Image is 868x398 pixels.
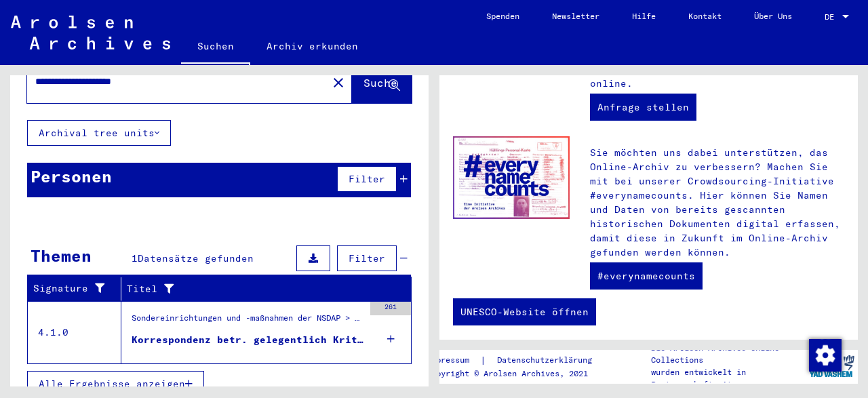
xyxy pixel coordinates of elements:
div: Signature [33,281,104,296]
span: 1 [132,252,138,264]
p: wurden entwickelt in Partnerschaft mit [651,366,806,391]
img: yv_logo.png [806,349,857,383]
button: Archival tree units [27,120,171,146]
div: Titel [127,282,378,296]
span: Alle Ergebnisse anzeigen [39,378,185,390]
div: Themen [31,243,92,268]
button: Alle Ergebnisse anzeigen [27,371,204,397]
img: enc.jpg [453,136,570,220]
mat-icon: close [330,75,347,91]
a: #everynamecounts [590,262,703,290]
td: 4.1.0 [28,301,121,363]
button: Clear [325,68,352,96]
img: Zustimmung ändern [809,339,842,372]
button: Filter [337,245,397,271]
div: | [427,353,608,367]
span: Suche [363,76,397,89]
span: Filter [349,173,385,185]
img: Arolsen_neg.svg [11,16,170,49]
a: Datenschutzerklärung [486,353,608,367]
span: DE [825,12,840,22]
div: Zustimmung ändern [808,338,841,371]
div: 261 [370,302,411,315]
div: Korrespondenz betr. gelegentlich Kritik an der Lebensborn-Einrichtung in SS-Kreisen, unter Lebens... [132,333,363,347]
a: Archiv erkunden [250,30,374,62]
div: Titel [127,278,395,300]
span: Filter [349,252,385,264]
div: Sondereinrichtungen und -maßnahmen der NSDAP > Lebensborn e.V. > [MEDICAL_DATA] von Einrichtungen... [132,312,363,331]
div: Signature [33,278,121,300]
p: Copyright © Arolsen Archives, 2021 [427,367,608,380]
a: Suchen [181,30,250,65]
a: Impressum [427,353,480,367]
p: Die Arolsen Archives Online-Collections [651,342,806,366]
div: Personen [31,164,112,188]
a: UNESCO-Website öffnen [453,298,596,325]
p: Sie möchten uns dabei unterstützen, das Online-Archiv zu verbessern? Machen Sie mit bei unserer C... [590,146,844,260]
span: Datensätze gefunden [138,252,254,264]
button: Filter [337,166,397,192]
button: Suche [352,61,412,103]
a: Anfrage stellen [590,94,696,121]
